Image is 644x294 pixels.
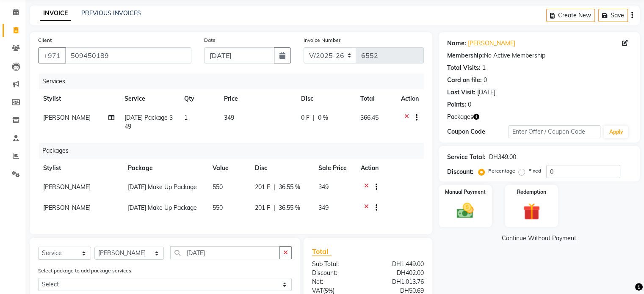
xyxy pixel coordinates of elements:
label: Invoice Number [304,36,340,44]
th: Total [355,89,396,108]
input: Search by Name/Mobile/Email/Code [65,47,191,63]
span: 1 [184,114,188,121]
label: Fixed [528,167,541,175]
span: | [313,113,315,122]
span: 201 F [255,183,270,192]
span: | [274,183,275,192]
a: PREVIOUS INVOICES [81,9,141,17]
span: [DATE] Make Up Package [128,183,197,191]
div: DH349.00 [489,153,516,162]
th: Service [119,89,179,108]
div: DH402.00 [368,269,430,278]
span: [DATE] Make Up Package [128,204,197,212]
div: Discount: [306,269,368,278]
span: [PERSON_NAME] [43,114,91,121]
label: Redemption [517,188,546,196]
th: Disc [250,159,313,178]
span: | [274,203,275,212]
span: 0 % [318,113,328,122]
span: 0 F [301,113,310,122]
th: Sale Price [313,159,356,178]
span: Packages [447,113,473,121]
div: DH1,013.76 [368,278,430,286]
label: Date [204,36,216,44]
div: Packages [39,143,430,159]
th: Disc [296,89,355,108]
div: 0 [484,76,487,85]
button: Create New [546,9,595,22]
div: Name: [447,39,466,48]
span: 349 [224,114,234,121]
span: 36.55 % [279,203,300,212]
th: Action [396,89,424,108]
a: [PERSON_NAME] [468,39,515,48]
span: 366.45 [360,114,379,121]
div: 1 [482,63,486,72]
div: Services [39,74,430,89]
th: Stylist [38,89,119,108]
input: Search or Scan [170,246,280,259]
a: INVOICE [40,6,71,21]
span: 5% [325,287,333,294]
img: _cash.svg [451,201,479,220]
span: 349 [318,204,329,212]
input: Enter Offer / Coupon Code [509,125,601,138]
label: Percentage [488,167,515,175]
div: Card on file: [447,76,482,85]
span: 36.55 % [279,183,300,192]
img: _gift.svg [518,201,545,222]
label: Select package to add package services [38,267,131,275]
th: Stylist [38,159,123,178]
th: Package [123,159,207,178]
div: Service Total: [447,153,486,162]
div: No Active Membership [447,51,631,60]
th: Qty [179,89,219,108]
div: DH1,449.00 [368,260,430,269]
span: Total [312,247,332,256]
div: Discount: [447,168,473,176]
span: 349 [318,183,329,191]
label: Client [38,36,52,44]
div: Points: [447,100,466,109]
div: Membership: [447,51,484,60]
a: Continue Without Payment [440,234,638,243]
th: Action [356,159,424,178]
span: [PERSON_NAME] [43,204,91,212]
span: 550 [213,183,223,191]
label: Manual Payment [445,188,486,196]
button: Save [598,9,628,22]
span: [DATE] Package 349 [124,114,173,130]
th: Price [219,89,296,108]
th: Value [207,159,250,178]
div: Last Visit: [447,88,475,97]
span: 550 [213,204,223,212]
span: 201 F [255,203,270,212]
span: [PERSON_NAME] [43,183,91,191]
div: Sub Total: [306,260,368,269]
div: 0 [468,100,471,109]
div: Net: [306,278,368,286]
button: +971 [38,47,66,63]
div: Total Visits: [447,63,481,72]
button: Apply [604,126,628,138]
div: Coupon Code [447,127,509,136]
div: [DATE] [477,88,495,97]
